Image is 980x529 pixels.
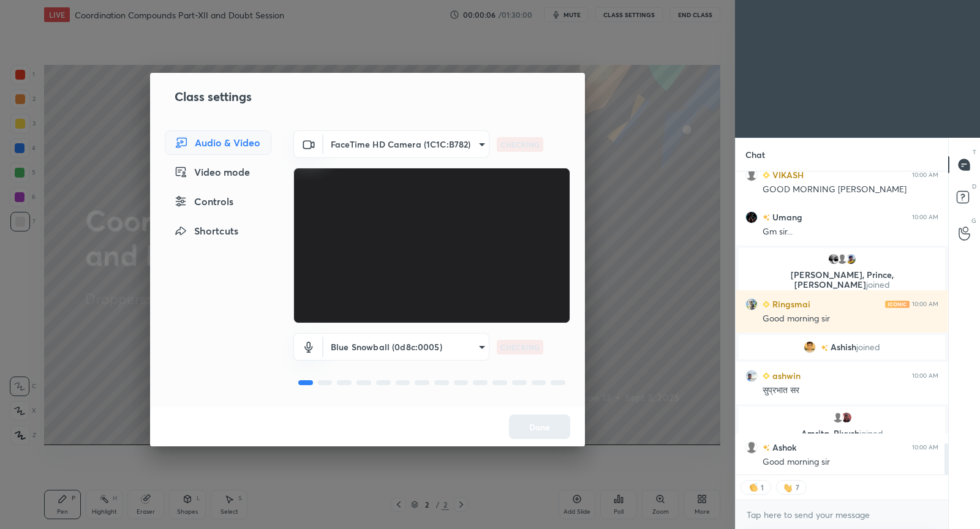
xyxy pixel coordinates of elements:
div: Controls [165,189,271,214]
img: default.png [836,253,848,265]
img: no-rating-badge.077c3623.svg [821,345,828,351]
img: default.png [745,441,758,454]
h6: Ringsmai [770,298,810,310]
div: 7 [795,482,800,492]
div: सुप्रभात सर [763,385,938,397]
img: iconic-light.a09c19a4.png [885,301,910,308]
img: default.png [745,169,758,181]
img: no-rating-badge.077c3623.svg [763,445,770,451]
p: Chat [736,138,775,171]
div: FaceTime HD Camera (1C1C:B782) [323,333,489,361]
img: ca55389d15434115a017b11cfc43972f.jpg [845,253,857,265]
div: Good morning sir [763,456,938,468]
img: 4cd7835aa1134d259e64de6c0c21cfe5.jpg [745,370,758,382]
img: ddb2be7a3cf34ea9bbcf5a3505ba336e.jpg [804,341,816,353]
img: 3 [745,211,758,223]
div: 10:00 AM [912,171,938,179]
div: 10:00 AM [912,444,938,451]
img: f6555721721d424fafa535dcab205d34.jpg [827,253,840,265]
h6: Umang [770,211,802,223]
div: 10:00 AM [912,372,938,380]
span: joined [859,427,883,439]
div: 10:00 AM [912,214,938,221]
span: Ashish [831,342,856,352]
h2: Class settings [175,88,252,106]
img: 588bbdf175834457adbba8d36ca0ec9a.jpg [745,298,758,310]
div: 10:00 AM [912,301,938,308]
p: D [972,182,976,191]
p: CHECKING [500,139,540,150]
img: e4c724c9d7bc440e820731e27639afca.jpg [840,411,853,424]
div: 1 [759,482,764,492]
img: Learner_Badge_beginner_1_8b307cf2a0.svg [763,372,770,380]
div: FaceTime HD Camera (1C1C:B782) [323,130,489,158]
img: Learner_Badge_beginner_1_8b307cf2a0.svg [763,171,770,179]
h6: ashwin [770,369,801,382]
span: joined [856,342,880,352]
div: GOOD MORNING [PERSON_NAME] [763,184,938,196]
img: no-rating-badge.077c3623.svg [763,214,770,221]
h6: VIKASH [770,168,804,181]
p: [PERSON_NAME], Prince, [PERSON_NAME] [746,270,938,290]
img: default.png [832,411,844,424]
span: joined [866,279,890,290]
div: Gm sir... [763,226,938,238]
div: Audio & Video [165,130,271,155]
img: waving_hand.png [783,481,795,493]
p: CHECKING [500,342,540,353]
div: Video mode [165,160,271,184]
p: G [971,216,976,225]
p: T [973,148,976,157]
img: Learner_Badge_beginner_1_8b307cf2a0.svg [763,301,770,308]
div: Good morning sir [763,313,938,325]
h6: Ashok [770,441,796,454]
img: clapping_hands.png [747,481,759,493]
div: grid [736,171,948,475]
div: Shortcuts [165,219,271,243]
p: Amrita, Piyush [746,429,938,438]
